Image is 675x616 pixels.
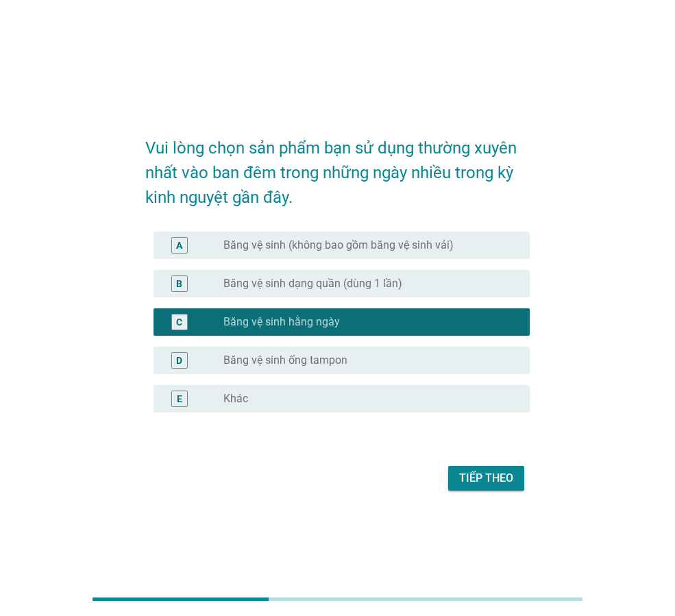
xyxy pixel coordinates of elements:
[176,276,182,291] div: B
[223,315,340,329] label: Băng vệ sinh hằng ngày
[145,122,530,210] h2: Vui lòng chọn sản phẩm bạn sử dụng thường xuyên nhất vào ban đêm trong những ngày nhiều trong kỳ ...
[176,238,182,252] div: A
[223,392,248,406] label: Khác
[176,315,182,329] div: C
[223,354,347,367] label: Băng vệ sinh ống tampon
[223,238,454,252] label: Băng vệ sinh (không bao gồm băng vệ sinh vải)
[176,353,182,367] div: D
[177,391,182,406] div: E
[459,470,513,486] div: Tiếp theo
[448,466,524,491] button: Tiếp theo
[223,277,402,291] label: Băng vệ sinh dạng quần (dùng 1 lần)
